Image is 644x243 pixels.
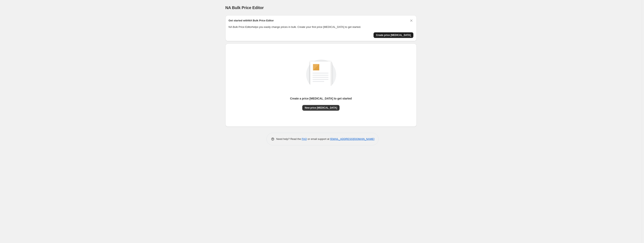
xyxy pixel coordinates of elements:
h2: Get started with NA Bulk Price Editor [229,19,274,23]
a: [EMAIL_ADDRESS][DOMAIN_NAME] [330,137,374,140]
span: Need help? Read the [276,137,302,140]
p: NA Bulk Price Editor helps you easily change prices in bulk. Create your first price [MEDICAL_DAT... [229,25,413,29]
button: New price [MEDICAL_DATA] [302,105,340,111]
span: NA Bulk Price Editor [225,5,264,10]
a: FAQ [302,137,307,140]
button: Dismiss card [409,19,413,23]
span: or email support at [307,137,330,140]
span: Create price [MEDICAL_DATA] [376,34,411,37]
button: Create price change job [374,32,413,38]
p: Create a price [MEDICAL_DATA] to get started [290,96,352,101]
span: New price [MEDICAL_DATA] [305,106,337,109]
